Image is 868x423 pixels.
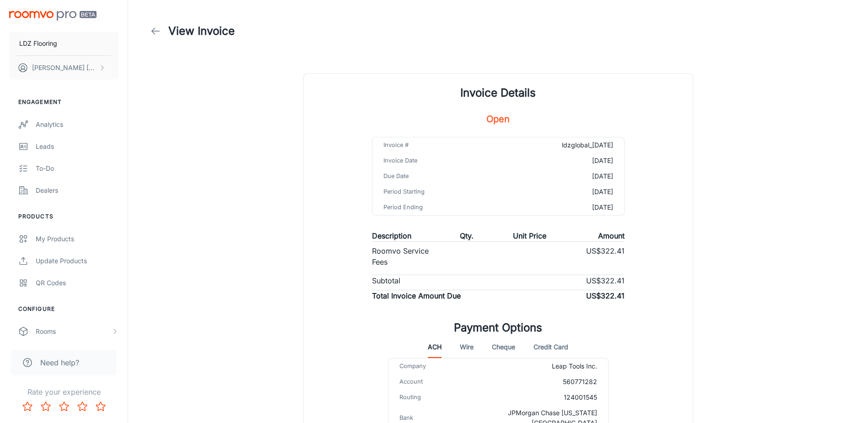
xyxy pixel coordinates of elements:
span: Need help? [40,357,79,368]
td: Due Date [372,168,501,184]
button: Rate 3 star [55,397,73,416]
td: ldzglobal_[DATE] [501,137,624,153]
p: Subtotal [372,275,400,286]
td: Invoice # [372,137,501,153]
div: My Products [36,234,119,244]
h1: Payment Options [454,320,542,336]
h5: Open [486,112,510,126]
button: Rate 4 star [73,397,92,416]
td: [DATE] [501,200,624,215]
div: Update Products [36,256,119,266]
button: Wire [460,336,474,358]
td: 124001545 [462,390,608,405]
td: Leap Tools Inc. [462,358,608,374]
button: Cheque [492,336,515,358]
td: [DATE] [501,168,624,184]
p: Rate your experience [7,386,120,397]
td: Period Starting [372,184,501,200]
button: Credit Card [534,336,568,358]
button: Rate 2 star [37,397,55,416]
td: Company [388,358,462,374]
div: Dealers [36,185,119,195]
button: Rate 1 star [18,397,37,416]
h1: Invoice Details [460,85,536,101]
div: Analytics [36,119,119,130]
td: Routing [388,390,462,405]
h1: View Invoice [168,23,235,39]
p: Amount [598,230,625,241]
p: Roomvo Service Fees [372,245,435,267]
div: Leads [36,141,119,152]
td: 560771282 [462,374,608,390]
p: LDZ Flooring [19,38,57,49]
p: Unit Price [513,230,546,241]
p: US$322.41 [586,290,625,301]
p: [PERSON_NAME] [PERSON_NAME] [32,63,97,73]
div: To-do [36,163,119,174]
p: Description [372,230,411,241]
td: [DATE] [501,184,624,200]
button: [PERSON_NAME] [PERSON_NAME] [9,56,119,80]
button: LDZ Flooring [9,32,119,55]
td: Period Ending [372,200,501,215]
div: Rooms [36,326,111,336]
p: Qty. [460,230,474,241]
p: Total Invoice Amount Due [372,290,461,301]
img: Roomvo PRO Beta [9,11,97,21]
td: Account [388,374,462,390]
button: Rate 5 star [92,397,110,416]
p: US$322.41 [586,245,625,267]
button: ACH [428,336,442,358]
div: QR Codes [36,278,119,288]
td: Invoice Date [372,153,501,168]
p: US$322.41 [586,275,625,286]
td: [DATE] [501,153,624,168]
